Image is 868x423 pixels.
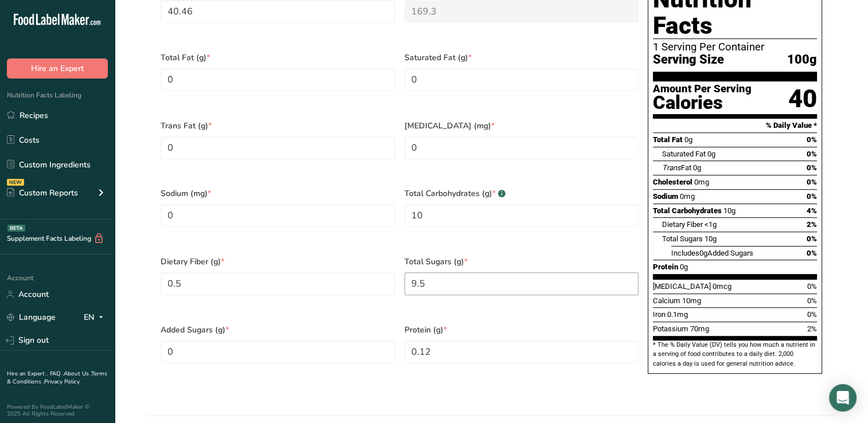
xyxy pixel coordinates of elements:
[699,249,707,257] span: 0g
[704,220,717,229] span: <1g
[807,220,817,229] span: 2%
[653,178,692,186] span: Cholesterol
[161,256,395,268] span: Dietary Fiber (g)
[7,187,78,199] div: Custom Reports
[829,384,857,412] div: Open Intercom Messenger
[404,52,639,64] span: Saturated Fat (g)
[653,84,752,95] div: Amount Per Serving
[807,178,817,186] span: 0%
[807,296,817,305] span: 0%
[7,225,25,232] div: BETA
[7,307,56,327] a: Language
[690,324,709,333] span: 70mg
[682,296,701,305] span: 10mg
[161,120,395,132] span: Trans Fat (g)
[694,178,709,186] span: 0mg
[161,187,395,199] span: Sodium (mg)
[653,310,665,319] span: Iron
[7,404,108,417] div: Powered By FoodLabelMaker © 2025 All Rights Reserved
[662,163,691,172] span: Fat
[807,163,817,172] span: 0%
[684,135,692,144] span: 0g
[161,52,395,64] span: Total Fat (g)
[713,282,731,291] span: 0mcg
[653,135,683,144] span: Total Fat
[788,84,817,114] div: 40
[653,119,817,132] section: % Daily Value *
[404,187,639,199] span: Total Carbohydrates (g)
[807,192,817,201] span: 0%
[161,324,395,336] span: Added Sugars (g)
[404,120,639,132] span: [MEDICAL_DATA] (mg)
[807,150,817,158] span: 0%
[404,324,639,336] span: Protein (g)
[693,163,701,172] span: 0g
[84,311,108,324] div: EN
[662,234,703,243] span: Total Sugars
[653,41,817,53] div: 1 Serving Per Container
[807,282,817,291] span: 0%
[7,370,107,386] a: Terms & Conditions .
[807,310,817,319] span: 0%
[653,206,722,215] span: Total Carbohydrates
[44,378,80,386] a: Privacy Policy
[680,263,688,271] span: 0g
[807,135,817,144] span: 0%
[807,206,817,215] span: 4%
[704,234,717,243] span: 10g
[662,163,681,172] i: Trans
[7,58,108,79] button: Hire an Expert
[7,370,48,378] a: Hire an Expert .
[707,150,715,158] span: 0g
[653,324,688,333] span: Potassium
[787,53,817,67] span: 100g
[653,192,678,201] span: Sodium
[653,340,817,369] section: * The % Daily Value (DV) tells you how much a nutrient in a serving of food contributes to a dail...
[64,370,91,378] a: About Us .
[667,310,688,319] span: 0.1mg
[653,296,680,305] span: Calcium
[662,150,706,158] span: Saturated Fat
[807,249,817,257] span: 0%
[662,220,703,229] span: Dietary Fiber
[653,95,752,111] div: Calories
[723,206,735,215] span: 10g
[653,263,678,271] span: Protein
[50,370,64,378] a: FAQ .
[653,53,724,67] span: Serving Size
[807,234,817,243] span: 0%
[404,256,639,268] span: Total Sugars (g)
[807,324,817,333] span: 2%
[671,249,753,257] span: Includes Added Sugars
[680,192,695,201] span: 0mg
[653,282,711,291] span: [MEDICAL_DATA]
[7,179,24,186] div: NEW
